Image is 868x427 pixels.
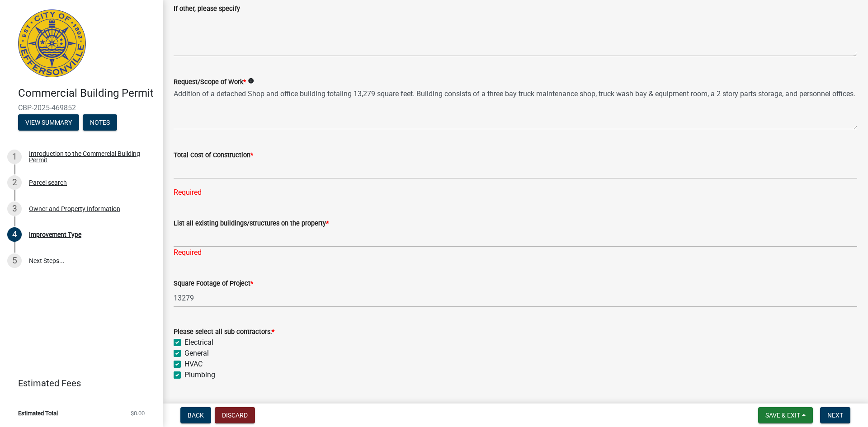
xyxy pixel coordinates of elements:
div: Parcel search [29,179,67,186]
label: Square Footage of Project [174,281,253,287]
label: HVAC [184,359,203,370]
label: Electrical [184,337,213,348]
button: Save & Exit [758,407,813,423]
wm-modal-confirm: Notes [83,119,117,127]
img: City of Jeffersonville, Indiana [18,9,86,77]
span: Estimated Total [18,410,58,416]
label: List all existing buildings/structures on the property [174,221,329,227]
div: 4 [7,227,22,242]
label: Total Cost of Construction [174,152,253,159]
button: Discard [215,407,255,423]
wm-modal-confirm: Summary [18,119,79,127]
label: If other, please specify [174,6,240,12]
div: Introduction to the Commercial Building Permit [29,150,148,163]
h4: Commercial Building Permit [18,87,156,100]
div: Owner and Property Information [29,206,120,212]
a: Estimated Fees [7,374,148,392]
span: Save & Exit [765,412,800,419]
div: Required [174,247,857,258]
label: General [184,348,209,359]
span: CBP-2025-469852 [18,103,145,112]
button: View Summary [18,114,79,131]
label: Request/Scope of Work [174,79,246,85]
label: Plumbing [184,370,215,380]
div: Improvement Type [29,231,81,238]
span: Next [827,412,843,419]
div: 5 [7,253,22,268]
div: 1 [7,150,22,164]
label: Please select all sub contractors: [174,329,274,335]
i: info [248,78,254,84]
div: 2 [7,175,22,190]
button: Back [180,407,211,423]
div: Required [174,187,857,198]
button: Next [820,407,850,423]
div: 3 [7,202,22,216]
span: Back [188,412,204,419]
span: $0.00 [131,410,145,416]
button: Notes [83,114,117,131]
